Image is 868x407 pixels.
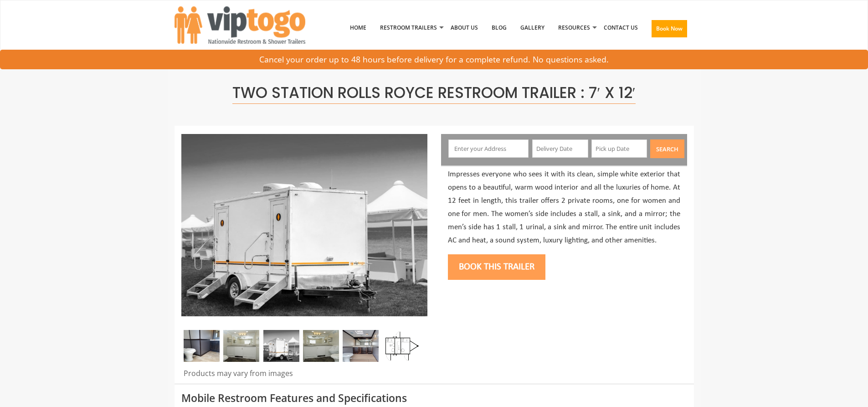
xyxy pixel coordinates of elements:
[448,168,680,247] p: Impresses everyone who sees it with its clean, simple white exterior that opens to a beautiful, w...
[532,139,588,158] input: Delivery Date
[232,82,635,104] span: Two Station Rolls Royce Restroom Trailer : 7′ x 12′
[184,330,220,362] img: A close view of inside of a station with a stall, mirror and cabinets
[444,4,485,52] a: About Us
[343,330,379,362] img: A close view of inside of a station with a stall, mirror and cabinets
[448,139,529,158] input: Enter your Address
[645,4,694,57] a: Book Now
[591,139,647,158] input: Pick up Date
[223,330,259,362] img: Gel 2 station 02
[652,20,687,37] button: Book Now
[383,330,419,362] img: Floor Plan of 2 station restroom with sink and toilet
[448,254,545,280] button: Book this trailer
[597,4,645,52] a: Contact Us
[650,139,684,158] button: Search
[514,4,551,52] a: Gallery
[303,330,339,362] img: Gel 2 station 03
[485,4,514,52] a: Blog
[263,330,299,362] img: A mini restroom trailer with two separate stations and separate doors for males and females
[181,134,427,316] img: Side view of two station restroom trailer with separate doors for males and females
[181,368,427,384] div: Products may vary from images
[551,4,597,52] a: Resources
[175,6,305,44] img: VIPTOGO
[373,4,444,52] a: Restroom Trailers
[343,4,373,52] a: Home
[181,392,687,404] h3: Mobile Restroom Features and Specifications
